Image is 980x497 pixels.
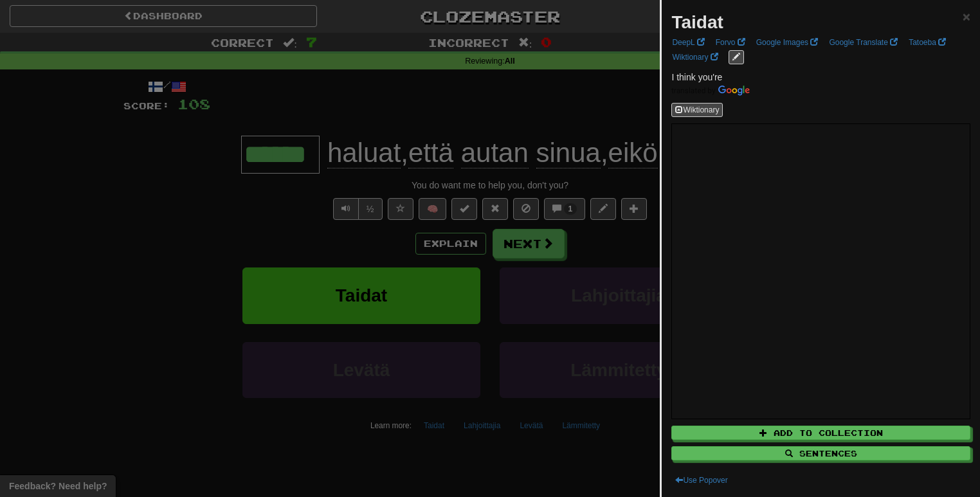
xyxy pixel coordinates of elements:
[671,12,723,32] strong: Taidat
[963,10,970,23] button: Close
[668,50,721,64] a: Wiktionary
[825,35,902,50] a: Google Translate
[668,35,708,50] a: DeepL
[752,35,822,50] a: Google Images
[905,35,950,50] a: Tatoeba
[671,72,722,82] span: I think you're
[671,473,731,487] button: Use Popover
[729,50,744,64] button: edit links
[671,86,750,96] img: Color short
[671,446,970,460] button: Sentences
[671,426,970,440] button: Add to Collection
[712,35,749,50] a: Forvo
[963,9,970,24] span: ×
[671,103,723,117] button: Wiktionary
